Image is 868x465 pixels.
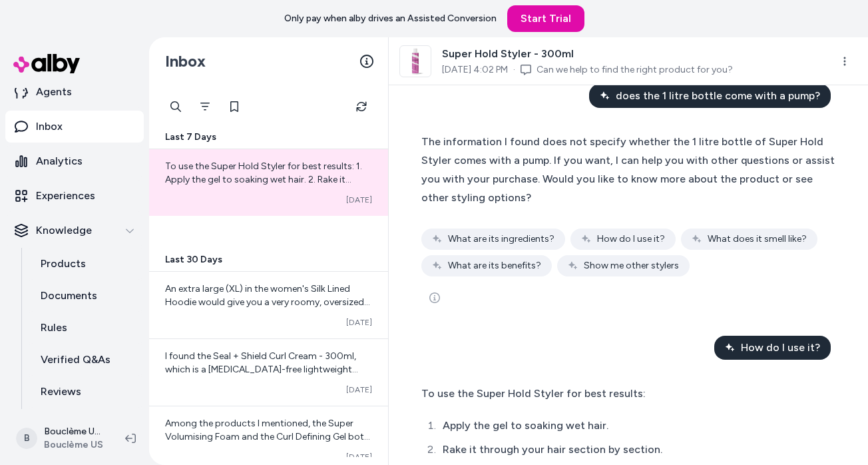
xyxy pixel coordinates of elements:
[5,180,144,212] a: Experiences
[421,384,835,403] div: To use the Super Hold Styler for best results:
[36,188,95,204] p: Experiences
[346,384,372,395] span: [DATE]
[27,376,144,408] a: Reviews
[5,111,144,143] a: Inbox
[5,76,144,108] a: Agents
[537,63,733,77] a: Can we help to find the right product for you?
[284,12,497,25] p: Only pay when alby drives an Assisted Conversion
[439,440,835,459] li: Rake it through your hair section by section.
[41,352,110,368] p: Verified Q&As
[149,272,388,338] a: An extra large (XL) in the women's Silk Lined Hoodie would give you a very roomy, oversized fit—m...
[448,259,541,272] span: What are its benefits?
[439,416,835,435] li: Apply the gel to soaking wet hair.
[41,256,86,272] p: Products
[400,46,431,77] img: Resized-Products_0000s_0030_Boucleme_SHS_300ml.png
[36,84,72,100] p: Agents
[597,232,665,246] span: How do I use it?
[616,88,820,104] span: does the 1 litre bottle come with a pump?
[8,417,114,460] button: BBouclème US ShopifyBouclème US
[165,131,216,144] span: Last 7 Days
[149,149,388,216] a: To use the Super Hold Styler for best results: 1. Apply the gel to soaking wet hair. 2. Rake it t...
[36,153,83,169] p: Analytics
[149,338,388,406] a: I found the Seal + Shield Curl Cream - 300ml, which is a [MEDICAL_DATA]-free lightweight cream th...
[346,452,372,462] span: [DATE]
[584,259,679,272] span: Show me other stylers
[741,340,820,356] span: How do I use it?
[442,46,733,62] span: Super Hold Styler - 300ml
[165,161,369,278] span: To use the Super Hold Styler for best results: 1. Apply the gel to soaking wet hair. 2. Rake it t...
[27,312,144,344] a: Rules
[5,215,144,246] button: Knowledge
[165,253,222,266] span: Last 30 Days
[348,93,375,120] button: Refresh
[41,320,67,336] p: Rules
[36,223,92,238] p: Knowledge
[421,284,448,311] button: See more
[421,135,835,204] span: The information I found does not specify whether the 1 litre bottle of Super Hold Styler comes wi...
[192,93,218,120] button: Filter
[448,232,554,246] span: What are its ingredients?
[507,5,584,32] a: Start Trial
[165,283,372,428] span: An extra large (XL) in the women's Silk Lined Hoodie would give you a very roomy, oversized fit—m...
[346,195,372,205] span: [DATE]
[27,248,144,280] a: Products
[41,288,97,304] p: Documents
[27,344,144,376] a: Verified Q&As
[44,425,104,438] p: Bouclème US Shopify
[513,63,515,77] span: ·
[16,428,37,449] span: B
[346,317,372,328] span: [DATE]
[41,384,81,400] p: Reviews
[165,51,206,71] h2: Inbox
[5,145,144,177] a: Analytics
[27,280,144,312] a: Documents
[36,119,63,135] p: Inbox
[708,232,807,246] span: What does it smell like?
[442,63,508,77] span: [DATE] 4:02 PM
[44,438,104,452] span: Bouclème US
[13,54,80,73] img: alby Logo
